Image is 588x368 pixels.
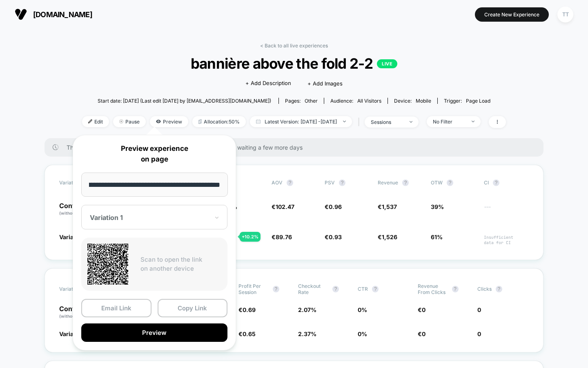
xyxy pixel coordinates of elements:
span: Variation [59,180,104,186]
span: Edit [82,116,109,127]
p: Control [59,202,104,216]
img: end [119,119,123,123]
span: 1,537 [382,203,397,210]
span: € [238,330,256,337]
span: 0.69 [243,306,256,313]
button: ? [372,286,379,292]
span: 1,526 [382,233,397,240]
span: € [418,306,425,313]
p: Control [59,305,111,319]
span: CTR [358,286,368,292]
button: ? [332,286,339,292]
span: 0.93 [329,233,342,240]
span: AOV [272,180,283,186]
button: Copy Link [158,299,228,317]
button: TT [555,6,576,23]
button: ? [287,180,293,186]
img: calendar [256,119,261,123]
span: Checkout Rate [298,283,328,295]
p: Scan to open the link on another device [140,255,221,274]
span: € [238,306,256,313]
span: Insufficient data for CI [484,235,529,245]
button: [DOMAIN_NAME] [12,8,95,21]
button: ? [273,286,279,292]
span: Allocation: 50% [192,116,246,127]
span: 0 % [358,306,367,313]
span: There are still no statistically significant results. We recommend waiting a few more days [67,144,527,151]
div: TT [557,7,573,22]
span: 0 [477,330,481,337]
span: mobile [416,98,431,104]
img: Visually logo [15,8,27,20]
span: 0.96 [329,203,342,210]
span: Page Load [466,98,490,104]
div: sessions [371,119,403,125]
div: Pages: [285,98,318,104]
button: ? [452,286,459,292]
div: Audience: [330,98,381,104]
span: --- [484,204,529,216]
span: Start date: [DATE] (Last edit [DATE] by [EMAIL_ADDRESS][DOMAIN_NAME]) [98,98,271,104]
button: ? [447,180,453,186]
span: 89.76 [276,233,292,240]
span: OTW [431,180,476,186]
span: € [378,233,397,240]
span: Profit Per Session [238,283,269,295]
span: Latest Version: [DATE] - [DATE] [250,116,352,127]
div: No Filter [433,119,465,125]
p: LIVE [377,59,397,68]
img: rebalance [198,119,202,124]
span: Variation 1 [59,233,88,240]
a: < Back to all live experiences [260,43,328,49]
span: 61% [431,233,443,240]
p: Preview experience on page [81,144,227,164]
span: Pause [113,116,146,127]
button: ? [493,180,499,186]
button: Create New Experience [475,7,549,22]
button: Preview [81,323,227,342]
span: bannière above the fold 2-2 [103,55,485,72]
button: ? [339,180,345,186]
span: 0 [422,306,425,313]
button: ? [496,286,502,292]
img: end [410,121,412,123]
button: Email Link [81,299,151,317]
div: Trigger: [444,98,490,104]
span: 0 % [358,330,367,337]
span: + Add Images [307,80,343,87]
span: Variation 1 [59,330,88,337]
span: All Visitors [357,98,381,104]
span: Preview [150,116,188,127]
span: Revenue From Clicks [418,283,448,295]
div: + 10.2 % [240,232,261,242]
span: 2.37 % [298,330,316,337]
span: (without changes) [59,211,96,215]
span: Device: [388,98,437,104]
img: end [472,121,474,122]
span: CI [484,180,529,186]
span: € [418,330,425,337]
span: 0.65 [243,330,256,337]
span: Variation [59,283,104,295]
span: 39% [431,203,444,210]
span: other [305,98,318,104]
span: | [356,116,365,128]
span: 0 [477,306,481,313]
span: + Add Description [245,79,291,88]
img: end [343,121,346,122]
span: Clicks [477,286,492,292]
span: € [325,233,342,240]
button: ? [402,180,409,186]
span: [DOMAIN_NAME] [33,10,92,19]
span: € [325,203,342,210]
span: € [378,203,397,210]
span: € [272,233,292,240]
span: € [272,203,294,210]
span: (without changes) [59,314,96,319]
span: Revenue [378,180,398,186]
span: PSV [325,180,335,186]
span: 2.07 % [298,306,316,313]
img: edit [88,119,92,123]
span: 0 [422,330,425,337]
span: 102.47 [276,203,294,210]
